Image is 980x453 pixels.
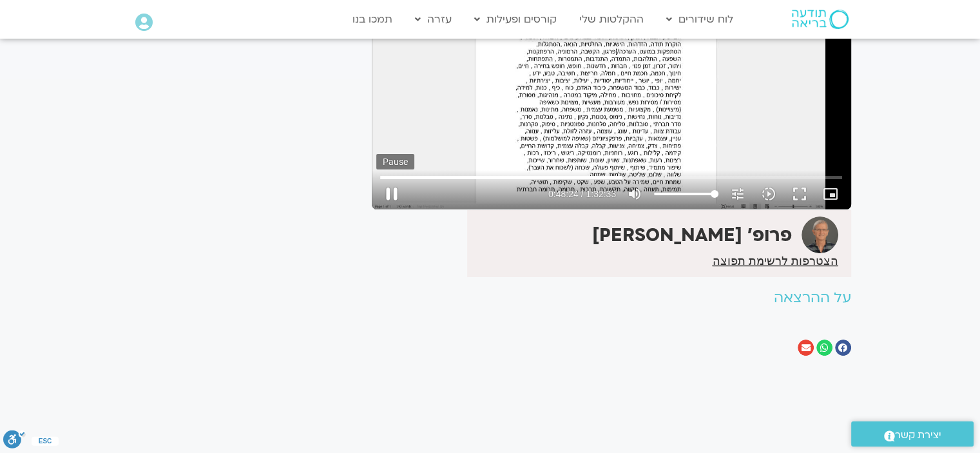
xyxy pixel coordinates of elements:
a: הצטרפות לרשימת תפוצה [712,255,838,267]
img: פרופ' דני חמיאל [802,217,838,253]
a: תמכו בנו [346,7,399,32]
a: עזרה [408,7,458,32]
h2: על ההרצאה [372,290,851,306]
a: קורסים ופעילות [468,7,563,32]
strong: פרופ' [PERSON_NAME] [592,223,792,247]
a: ההקלטות שלי [573,7,650,32]
a: לוח שידורים [660,7,740,32]
div: שיתוף ב whatsapp [816,340,832,356]
a: יצירת קשר [851,421,974,447]
div: שיתוף ב email [798,340,814,356]
span: יצירת קשר [895,427,941,444]
img: תודעה בריאה [792,10,849,29]
div: שיתוף ב facebook [835,340,851,356]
